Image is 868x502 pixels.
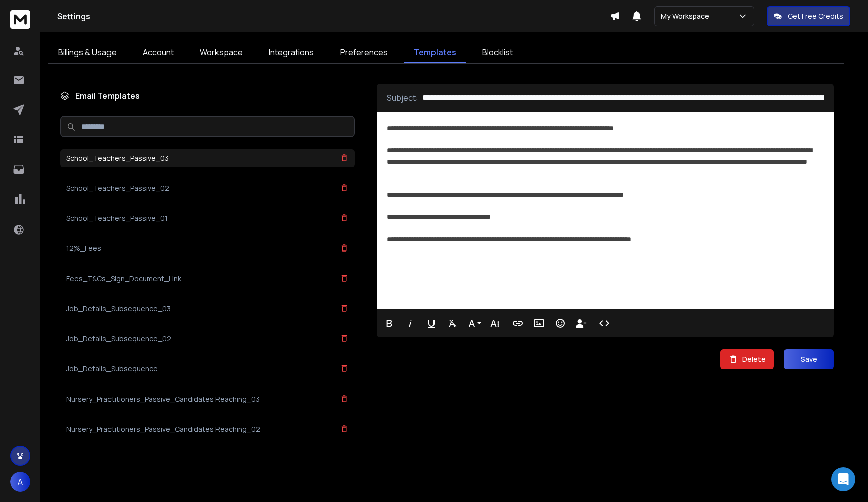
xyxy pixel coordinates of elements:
[572,313,591,333] button: Insert Unsubscribe Link
[10,472,30,492] button: A
[472,42,523,63] a: Blocklist
[831,467,855,491] div: Open Intercom Messenger
[767,6,850,26] button: Get Free Credits
[66,153,169,163] h3: School_Teachers_Passive_03
[66,364,158,374] h3: Job_Details_Subsequence
[387,92,418,104] p: Subject:
[485,313,504,333] button: More Text
[330,42,398,63] a: Preferences
[66,183,169,193] h3: School_Teachers_Passive_02
[551,313,570,333] button: Emoticons
[48,42,127,63] a: Billings & Usage
[595,313,614,333] button: Code View
[57,10,610,22] h1: Settings
[661,11,713,21] p: My Workspace
[66,394,260,404] h3: Nursery_Practitioners_Passive_Candidates Reaching_03
[784,349,834,369] button: Save
[404,42,466,63] a: Templates
[133,42,184,63] a: Account
[66,334,171,344] h3: Job_Details_Subsequence_02
[788,11,843,21] p: Get Free Credits
[422,313,441,333] button: Underline (⌘U)
[60,90,355,102] h1: Email Templates
[66,274,181,284] h3: Fees_T&Cs_Sign_Document_Link
[66,424,260,434] h3: Nursery_Practitioners_Passive_Candidates Reaching_02
[190,42,253,63] a: Workspace
[380,313,399,333] button: Bold (⌘B)
[66,243,101,254] h3: 12%_Fees
[259,42,324,63] a: Integrations
[66,304,171,314] h3: Job_Details_Subsequence_03
[720,349,774,369] button: Delete
[464,313,483,333] button: Font Family
[66,213,168,223] h3: School_Teachers_Passive_01
[401,313,420,333] button: Italic (⌘I)
[508,313,527,333] button: Insert Link (⌘K)
[529,313,549,333] button: Insert Image (⌘P)
[443,313,462,333] button: Clear Formatting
